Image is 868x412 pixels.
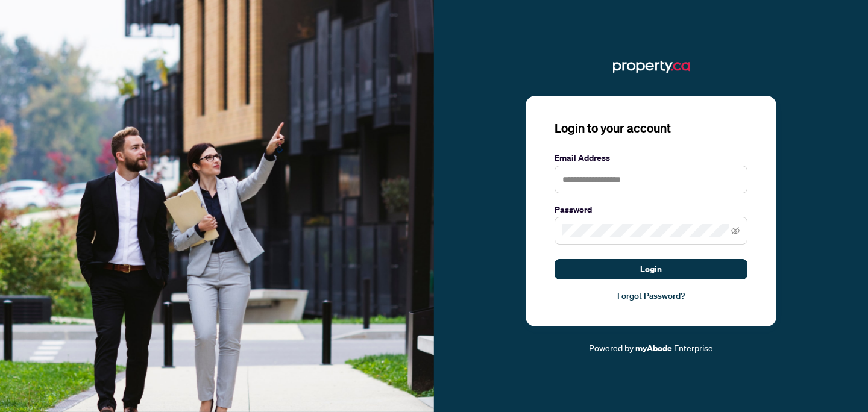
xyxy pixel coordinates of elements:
[555,120,747,137] h3: Login to your account
[555,289,747,302] a: Forgot Password?
[674,342,713,353] span: Enterprise
[555,203,747,216] label: Password
[731,226,740,235] span: eye-invisible
[635,342,672,355] a: myAbode
[640,260,662,279] span: Login
[589,342,634,353] span: Powered by
[555,151,747,164] label: Email Address
[555,259,747,279] button: Login
[613,57,690,76] img: ma-logo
